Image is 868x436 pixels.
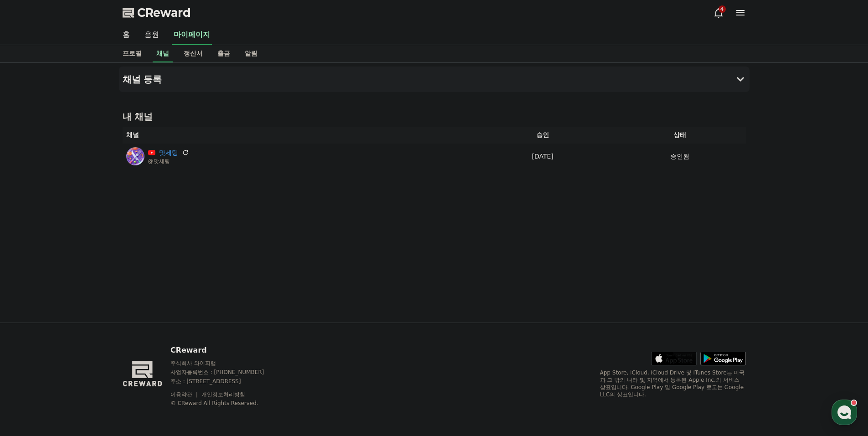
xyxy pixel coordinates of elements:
[172,26,212,45] a: 마이페이지
[170,378,282,385] p: 주소 : [STREET_ADDRESS]
[153,45,173,62] a: 채널
[123,74,162,84] h4: 채널 등록
[170,400,282,407] p: © CReward All Rights Reserved.
[237,45,265,62] a: 알림
[170,391,199,398] a: 이용약관
[719,5,726,13] div: 4
[475,152,611,161] p: [DATE]
[123,5,191,20] a: CReward
[137,26,166,45] a: 음원
[119,67,750,92] button: 채널 등록
[123,110,746,123] h4: 내 채널
[176,45,210,62] a: 정산서
[713,7,724,18] a: 4
[170,359,282,367] p: 주식회사 와이피랩
[148,158,189,165] p: @맛세팅
[159,148,178,158] a: 맛세팅
[210,45,237,62] a: 출금
[126,147,144,165] img: 맛세팅
[123,127,471,144] th: 채널
[670,152,689,161] p: 승인됨
[137,5,191,20] span: CReward
[115,26,137,45] a: 홈
[201,391,245,398] a: 개인정보처리방침
[471,127,615,144] th: 승인
[170,345,282,356] p: CReward
[115,45,149,62] a: 프로필
[600,369,746,398] p: App Store, iCloud, iCloud Drive 및 iTunes Store는 미국과 그 밖의 나라 및 지역에서 등록된 Apple Inc.의 서비스 상표입니다. Goo...
[614,127,745,144] th: 상태
[170,369,282,376] p: 사업자등록번호 : [PHONE_NUMBER]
